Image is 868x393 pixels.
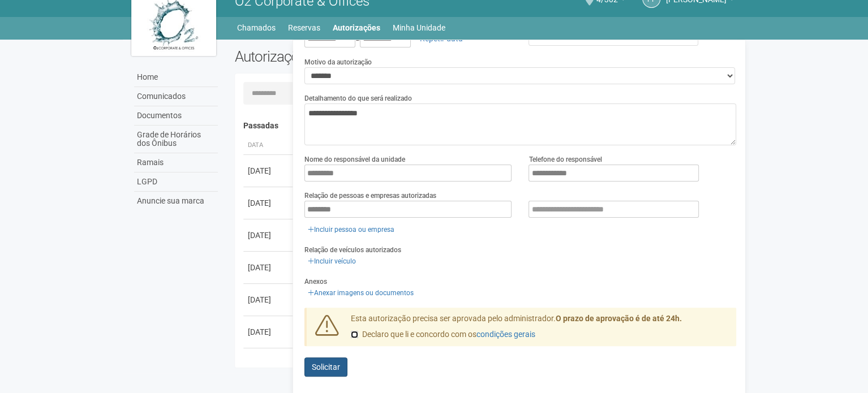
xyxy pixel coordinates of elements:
[333,20,380,36] a: Autorizações
[248,359,290,370] div: [DATE]
[134,106,218,126] a: Documentos
[237,20,276,36] a: Chamados
[304,277,327,287] label: Anexos
[248,326,290,338] div: [DATE]
[134,87,218,106] a: Comunicados
[312,362,340,372] span: Solicitar
[134,126,218,153] a: Grade de Horários dos Ônibus
[304,57,372,67] label: Motivo da autorização
[248,230,290,241] div: [DATE]
[304,191,436,201] label: Relação de pessoas e empresas autorizadas
[476,330,535,339] a: condições gerais
[393,20,445,36] a: Minha Unidade
[248,294,290,305] div: [DATE]
[342,313,736,346] div: Esta autorização precisa ser aprovada pelo administrador.
[304,245,401,255] label: Relação de veículos autorizados
[304,357,347,377] button: Solicitar
[248,262,290,273] div: [DATE]
[528,154,601,165] label: Telefone do responsável
[351,331,358,338] input: Declaro que li e concordo com oscondições gerais
[556,314,682,323] strong: O prazo de aprovação é de até 24h.
[304,93,412,103] label: Detalhamento do que será realizado
[304,154,405,165] label: Nome do responsável da unidade
[288,20,320,36] a: Reservas
[134,172,218,192] a: LGPD
[134,68,218,87] a: Home
[243,122,728,130] h4: Passadas
[243,136,294,155] th: Data
[304,287,417,299] a: Anexar imagens ou documentos
[248,197,290,209] div: [DATE]
[235,48,477,65] h2: Autorizações
[248,165,290,176] div: [DATE]
[134,192,218,210] a: Anuncie sua marca
[134,153,218,172] a: Ramais
[304,223,398,236] a: Incluir pessoa ou empresa
[304,255,359,267] a: Incluir veículo
[351,329,535,340] label: Declaro que li e concordo com os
